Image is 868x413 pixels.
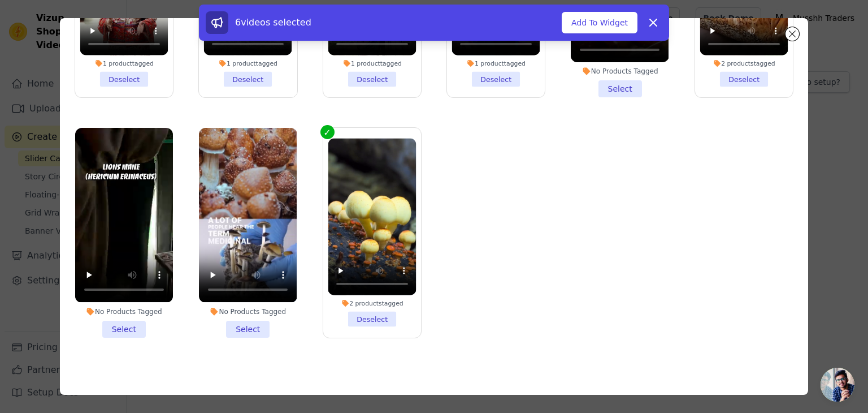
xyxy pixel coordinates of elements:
[328,300,416,308] div: 2 products tagged
[562,12,637,33] button: Add To Widget
[700,59,788,67] div: 2 products tagged
[821,368,854,402] div: Open chat
[571,67,669,76] div: No Products Tagged
[328,59,416,67] div: 1 product tagged
[235,17,311,28] span: 6 videos selected
[199,307,297,316] div: No Products Tagged
[204,59,292,67] div: 1 product tagged
[452,59,540,67] div: 1 product tagged
[75,307,173,316] div: No Products Tagged
[80,59,168,67] div: 1 product tagged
